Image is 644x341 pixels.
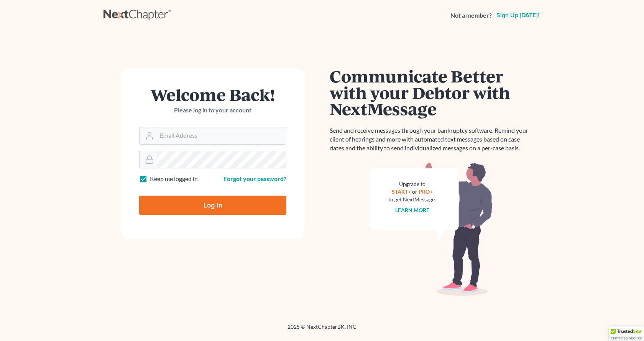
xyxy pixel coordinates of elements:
[450,11,492,20] strong: Not a member?
[224,175,286,182] a: Forgot your password?
[330,126,533,153] p: Send and receive messages through your bankruptcy software. Remind your client of hearings and mo...
[139,86,286,103] h1: Welcome Back!
[330,68,533,117] h1: Communicate Better with your Debtor with NextMessage
[139,196,286,215] input: Log In
[419,188,433,195] a: PRO+
[392,188,411,195] a: START+
[495,12,540,18] a: Sign up [DATE]!
[139,106,286,115] p: Please log in to your account
[150,175,198,183] label: Keep me logged in
[388,180,436,188] div: Upgrade to
[609,326,644,341] div: TrustedSite Certified
[157,127,286,144] input: Email Address
[395,207,429,213] a: Learn more
[388,196,436,203] div: to get NextMessage.
[103,323,540,337] div: 2025 © NextChapterBK, INC
[370,162,493,296] img: nextmessage_bg-59042aed3d76b12b5cd301f8e5b87938c9018125f34e5fa2b7a6b67550977c72.svg
[412,188,417,195] span: or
